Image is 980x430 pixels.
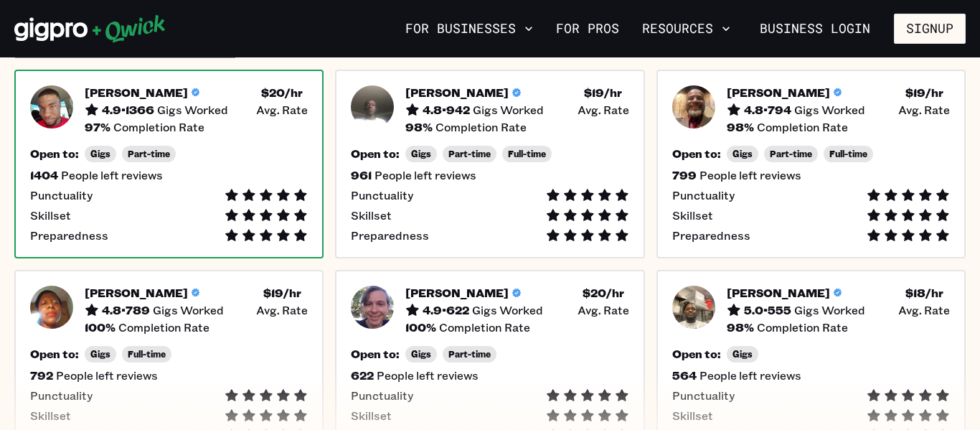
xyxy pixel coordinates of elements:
[672,286,715,329] img: Pro headshot
[672,388,735,403] span: Punctuality
[748,14,882,44] a: Business Login
[744,303,791,317] h5: 5.0 • 555
[672,146,721,161] h5: Open to:
[351,146,400,161] h5: Open to:
[351,286,394,329] img: Pro headshot
[405,85,509,100] h5: [PERSON_NAME]
[473,103,544,117] span: Gigs Worked
[550,17,625,41] a: For Pros
[351,85,394,128] img: Pro headshot
[102,303,150,317] h5: 4.8 • 789
[636,17,736,41] button: Resources
[351,408,392,423] span: Skillset
[85,85,188,100] h5: [PERSON_NAME]
[794,103,865,117] span: Gigs Worked
[672,168,697,182] h5: 799
[351,368,374,383] h5: 622
[672,85,715,128] img: Pro headshot
[30,168,58,182] h5: 1404
[30,228,108,243] span: Preparedness
[905,85,943,100] h5: $ 19 /hr
[656,70,966,258] button: Pro headshot[PERSON_NAME]4.8•794Gigs Worked$19/hr Avg. Rate98%Completion RateOpen to:GigsPart-tim...
[423,303,469,317] h5: 4.9 • 622
[351,208,392,223] span: Skillset
[757,120,848,134] span: Completion Rate
[61,168,163,182] span: People left reviews
[351,347,400,361] h5: Open to:
[157,103,228,117] span: Gigs Worked
[448,149,491,159] span: Part-time
[351,188,413,202] span: Punctuality
[770,149,812,159] span: Part-time
[30,408,71,423] span: Skillset
[898,303,950,317] span: Avg. Rate
[727,85,830,100] h5: [PERSON_NAME]
[672,368,697,383] h5: 564
[672,228,750,243] span: Preparedness
[699,168,801,182] span: People left reviews
[377,368,479,383] span: People left reviews
[405,120,433,134] h5: 98 %
[578,103,629,117] span: Avg. Rate
[405,286,509,300] h5: [PERSON_NAME]
[335,70,644,258] button: Pro headshot[PERSON_NAME]4.8•942Gigs Worked$19/hr Avg. Rate98%Completion RateOpen to:GigsPart-tim...
[699,368,801,383] span: People left reviews
[118,320,209,335] span: Completion Rate
[894,14,966,44] button: Signup
[90,349,110,360] span: Gigs
[128,149,170,159] span: Part-time
[435,120,527,134] span: Completion Rate
[90,149,110,159] span: Gigs
[102,103,154,117] h5: 4.9 • 1366
[351,168,372,182] h5: 961
[113,120,204,134] span: Completion Rate
[256,103,308,117] span: Avg. Rate
[30,347,79,361] h5: Open to:
[732,349,753,360] span: Gigs
[757,320,848,335] span: Completion Rate
[85,286,188,300] h5: [PERSON_NAME]
[829,149,867,159] span: Full-time
[263,286,301,300] h5: $ 19 /hr
[374,168,476,182] span: People left reviews
[405,320,436,335] h5: 100 %
[351,388,413,403] span: Punctuality
[30,388,93,403] span: Punctuality
[400,17,539,41] button: For Businesses
[261,85,303,100] h5: $ 20 /hr
[672,208,713,223] span: Skillset
[256,303,308,317] span: Avg. Rate
[351,228,429,243] span: Preparedness
[583,286,624,300] h5: $ 20 /hr
[672,188,735,202] span: Punctuality
[128,349,166,360] span: Full-time
[30,146,79,161] h5: Open to:
[508,149,546,159] span: Full-time
[85,320,116,335] h5: 100 %
[153,303,224,317] span: Gigs Worked
[30,208,71,223] span: Skillset
[56,368,158,383] span: People left reviews
[423,103,470,117] h5: 4.8 • 942
[727,286,830,300] h5: [PERSON_NAME]
[85,120,110,134] h5: 97 %
[14,70,324,258] button: Pro headshot[PERSON_NAME]4.9•1366Gigs Worked$20/hr Avg. Rate97%Completion RateOpen to:GigsPart-ti...
[411,349,431,360] span: Gigs
[672,347,721,361] h5: Open to:
[411,149,431,159] span: Gigs
[30,85,73,128] img: Pro headshot
[472,303,543,317] span: Gigs Worked
[794,303,865,317] span: Gigs Worked
[584,85,622,100] h5: $ 19 /hr
[578,303,629,317] span: Avg. Rate
[30,188,93,202] span: Punctuality
[448,349,491,360] span: Part-time
[672,408,713,423] span: Skillset
[439,320,530,335] span: Completion Rate
[744,103,791,117] h5: 4.8 • 794
[727,120,754,134] h5: 98 %
[898,103,950,117] span: Avg. Rate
